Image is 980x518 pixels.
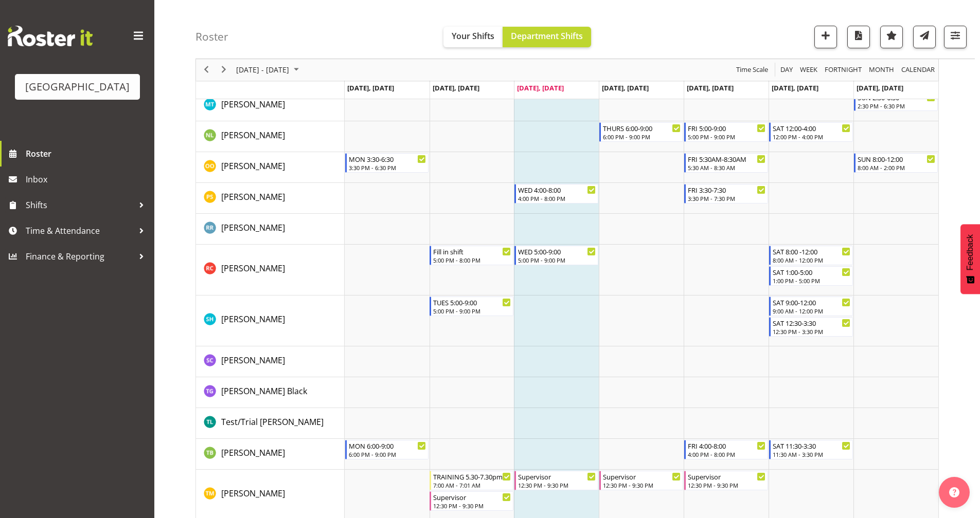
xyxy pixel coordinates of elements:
div: SAT 12:30-3:30 [773,318,850,328]
div: Riley Crosbie"s event - SAT 8:00 -12:00 Begin From Saturday, August 16, 2025 at 8:00:00 AM GMT+12... [769,246,853,265]
div: Pyper Smith"s event - WED 4:00-8:00 Begin From Wednesday, August 13, 2025 at 4:00:00 PM GMT+12:00... [514,184,598,203]
a: [PERSON_NAME] [221,354,285,366]
div: 6:00 PM - 9:00 PM [349,450,426,458]
div: next period [215,59,233,81]
div: SAT 9:00-12:00 [773,297,850,307]
div: 3:30 PM - 6:30 PM [349,163,426,172]
div: Thomas Meulenbroek"s event - Supervisor Begin From Tuesday, August 12, 2025 at 12:30:00 PM GMT+12... [430,491,513,511]
div: SUN 8:00-12:00 [858,154,935,164]
a: [PERSON_NAME] [221,129,285,141]
td: Rashan Ryan resource [196,214,345,245]
div: 1:00 PM - 5:00 PM [773,276,850,285]
td: Stephen Cook resource [196,346,345,377]
span: Roster [26,146,149,161]
button: Highlight an important date within the roster. [880,26,903,48]
div: MON 3:30-6:30 [349,154,426,164]
a: [PERSON_NAME] [221,98,285,110]
span: Your Shifts [452,30,494,42]
span: [PERSON_NAME] [221,160,285,172]
div: Noah Lucy"s event - SAT 12:00-4:00 Begin From Saturday, August 16, 2025 at 12:00:00 PM GMT+12:00 ... [769,122,853,142]
div: previous period [198,59,215,81]
div: Supervisor [603,471,681,482]
span: [DATE], [DATE] [602,83,649,92]
img: help-xxl-2.png [949,487,959,497]
div: 12:30 PM - 3:30 PM [773,327,850,336]
h4: Roster [195,31,228,43]
div: Thomas Meulenbroek"s event - Supervisor Begin From Thursday, August 14, 2025 at 12:30:00 PM GMT+1... [599,471,683,490]
div: FRI 3:30-7:30 [688,184,765,195]
button: Your Shifts [443,27,503,47]
div: 5:00 PM - 9:00 PM [688,133,765,141]
div: FRI 5:00-9:00 [688,123,765,133]
a: [PERSON_NAME] [221,191,285,203]
span: [DATE], [DATE] [433,83,479,92]
button: August 2025 [235,64,304,77]
div: Thomas Meulenbroek"s event - TRAINING 5.30-7.30pm Begin From Tuesday, August 12, 2025 at 7:00:00 ... [430,471,513,490]
div: THURS 6:00-9:00 [603,123,681,133]
span: Fortnight [824,64,863,77]
div: Riley Crosbie"s event - WED 5:00-9:00 Begin From Wednesday, August 13, 2025 at 5:00:00 PM GMT+12:... [514,246,598,265]
div: 5:00 PM - 8:00 PM [433,256,511,264]
div: Noah Lucy"s event - THURS 6:00-9:00 Begin From Thursday, August 14, 2025 at 6:00:00 PM GMT+12:00 ... [599,122,683,142]
td: Pyper Smith resource [196,183,345,214]
button: Month [900,64,937,77]
span: Week [799,64,818,77]
div: 2:30 PM - 6:30 PM [858,102,935,110]
div: TUES 5:00-9:00 [433,297,511,307]
span: [PERSON_NAME] [221,222,285,233]
div: Supervisor [433,492,511,502]
img: Rosterit website logo [8,26,93,46]
span: Department Shifts [511,30,583,42]
button: Next [217,64,231,77]
div: 4:00 PM - 8:00 PM [518,194,596,202]
div: Fill in shift [433,246,511,256]
a: [PERSON_NAME] [221,160,285,172]
div: 12:30 PM - 9:30 PM [688,481,765,489]
span: Time Scale [735,64,769,77]
td: Noah Lucy resource [196,121,345,152]
button: Timeline Week [798,64,819,77]
span: [PERSON_NAME] [221,313,285,325]
div: SAT 12:00-4:00 [773,123,850,133]
div: 8:00 AM - 2:00 PM [858,163,935,172]
div: 12:30 PM - 9:30 PM [518,481,596,489]
span: [DATE], [DATE] [347,83,394,92]
div: Thomas Meulenbroek"s event - Supervisor Begin From Wednesday, August 13, 2025 at 12:30:00 PM GMT+... [514,471,598,490]
div: 5:00 PM - 9:00 PM [518,256,596,264]
td: Oliver O'Byrne resource [196,152,345,183]
span: [DATE], [DATE] [687,83,734,92]
span: Day [779,64,794,77]
div: SAT 8:00 -12:00 [773,246,850,256]
span: [PERSON_NAME] Black [221,385,307,397]
span: [DATE], [DATE] [772,83,818,92]
div: FRI 4:00-8:00 [688,440,765,451]
button: Fortnight [823,64,864,77]
span: Time & Attendance [26,223,134,238]
div: SAT 11:30-3:30 [773,440,850,451]
a: Test/Trial [PERSON_NAME] [221,416,324,428]
button: Download a PDF of the roster according to the set date range. [847,26,870,48]
td: Test/Trial Laurie resource [196,408,345,439]
div: Supervisor [688,471,765,482]
div: 9:00 AM - 12:00 PM [773,307,850,315]
div: Sarah Hartstonge"s event - SAT 9:00-12:00 Begin From Saturday, August 16, 2025 at 9:00:00 AM GMT+... [769,297,853,316]
a: [PERSON_NAME] [221,221,285,234]
div: Thomas Butson"s event - SAT 11:30-3:30 Begin From Saturday, August 16, 2025 at 11:30:00 AM GMT+12... [769,440,853,459]
div: 8:00 AM - 12:00 PM [773,256,850,264]
div: 3:30 PM - 7:30 PM [688,194,765,202]
div: Thomas Butson"s event - MON 6:00-9:00 Begin From Monday, August 11, 2025 at 6:00:00 PM GMT+12:00 ... [345,440,429,459]
button: Previous [200,64,213,77]
td: Taylor Greenwood Black resource [196,377,345,408]
span: calendar [900,64,936,77]
button: Timeline Day [779,64,795,77]
span: [PERSON_NAME] [221,488,285,499]
span: [DATE], [DATE] [857,83,903,92]
a: [PERSON_NAME] [221,262,285,274]
td: Sarah Hartstonge resource [196,295,345,346]
div: Oliver O'Byrne"s event - MON 3:30-6:30 Begin From Monday, August 11, 2025 at 3:30:00 PM GMT+12:00... [345,153,429,173]
div: 6:00 PM - 9:00 PM [603,133,681,141]
div: 11:30 AM - 3:30 PM [773,450,850,458]
span: [PERSON_NAME] [221,447,285,458]
div: WED 5:00-9:00 [518,246,596,256]
td: Riley Crosbie resource [196,245,345,295]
